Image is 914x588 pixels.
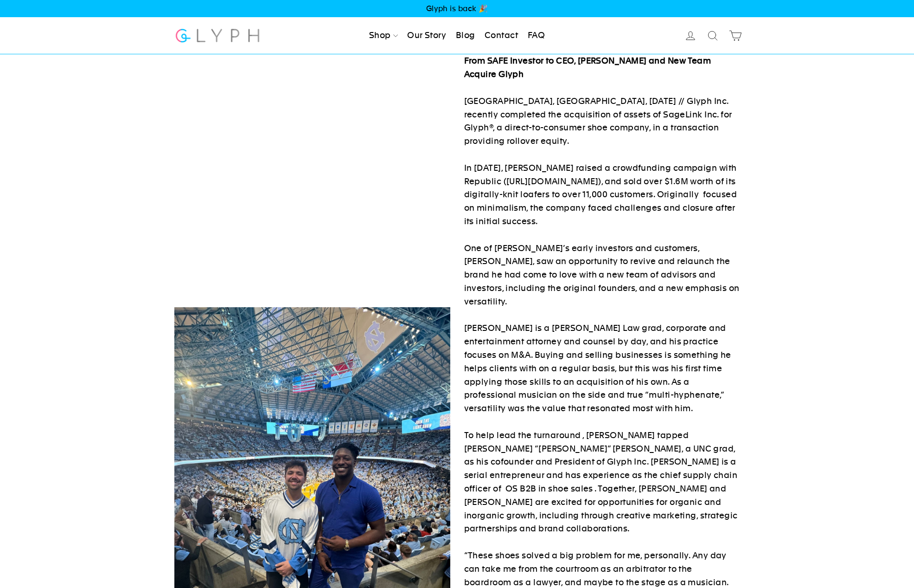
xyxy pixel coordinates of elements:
[524,26,549,46] a: FAQ
[464,56,711,79] strong: From SAFE Investor to CEO, [PERSON_NAME] and New Team Acquire Glyph
[365,26,549,46] ul: Primary
[365,26,402,46] a: Shop
[403,26,450,46] a: Our Story
[452,26,479,46] a: Blog
[174,23,261,48] img: Glyph
[481,26,522,46] a: Contact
